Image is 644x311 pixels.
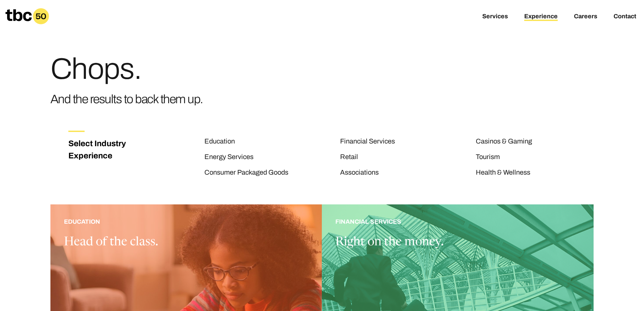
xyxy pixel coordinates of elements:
a: Retail [340,153,358,162]
a: Education [204,137,235,146]
a: Experience [524,13,558,21]
a: Energy Services [204,153,253,162]
a: Financial Services [340,137,395,146]
h3: And the results to back them up. [50,89,203,109]
a: Associations [340,169,379,177]
a: Services [482,13,508,21]
a: Careers [574,13,597,21]
a: Tourism [476,153,500,162]
a: Consumer Packaged Goods [204,169,288,177]
h1: Chops. [50,54,203,84]
a: Health & Wellness [476,169,530,177]
a: Homepage [5,8,49,24]
h3: Select Industry Experience [68,137,133,162]
a: Contact [614,13,636,21]
a: Casinos & Gaming [476,137,532,146]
